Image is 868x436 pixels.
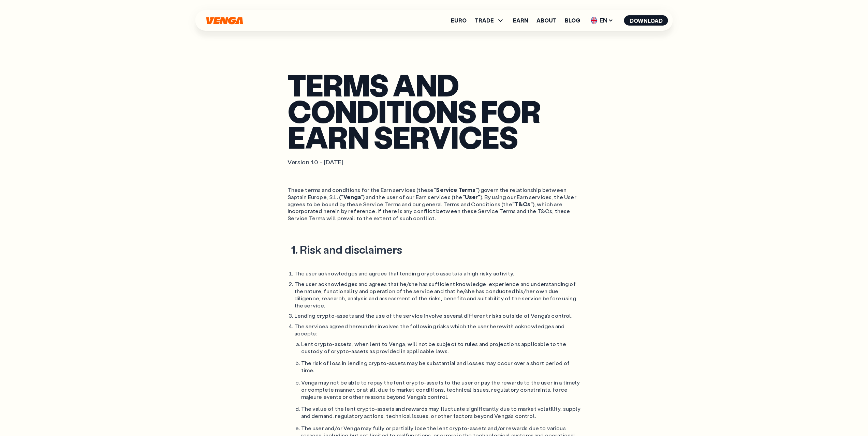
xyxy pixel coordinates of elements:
[462,193,481,200] span: "User"
[341,193,363,200] span: "Venga"
[294,281,581,309] li: The user acknowledges and agrees that he/she has sufficient knowledge, experience and understandi...
[301,341,581,355] li: Lent crypto-assets, when lent to Venga, will not be subject to rules and projections applicable t...
[288,72,581,150] h1: TERMS AND CONDITIONS FOR EARN SERVICES
[513,18,528,23] a: Earn
[624,15,668,26] button: Download
[206,17,244,25] svg: Home
[591,17,598,24] img: flag-uk
[512,200,533,208] span: "T&Cs"
[301,360,581,374] li: The risk of loss in lending crypto-assets may be substantial and losses may occur over a short pe...
[301,405,581,420] li: The value of the lent crypto-assets and rewards may fluctuate significantly due to market volatil...
[588,15,616,26] span: EN
[288,186,581,222] ol: These terms and conditions for the Earn services (these ) govern the relationship between Saptain...
[536,18,557,23] a: About
[301,379,581,400] li: Venga may not be able to repay the lent crypto-assets to the user or pay the rewards to the user ...
[451,18,467,23] a: Euro
[294,323,581,337] li: The services agreed hereunder involves the following risks which the user herewith acknowledges a...
[294,312,581,319] li: Lending crypto-assets and the use of the service involve several different risks outside of Venga...
[288,242,581,257] h2: 1. Risk and disclaimers
[294,270,581,277] li: The user acknowledges and agrees that lending crypto assets is a high risky activity.
[475,16,505,25] span: TRADE
[288,158,581,166] p: Version 1.0 - [DATE]
[433,186,477,193] span: "Service Terms"
[565,18,580,23] a: Blog
[475,18,494,23] span: TRADE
